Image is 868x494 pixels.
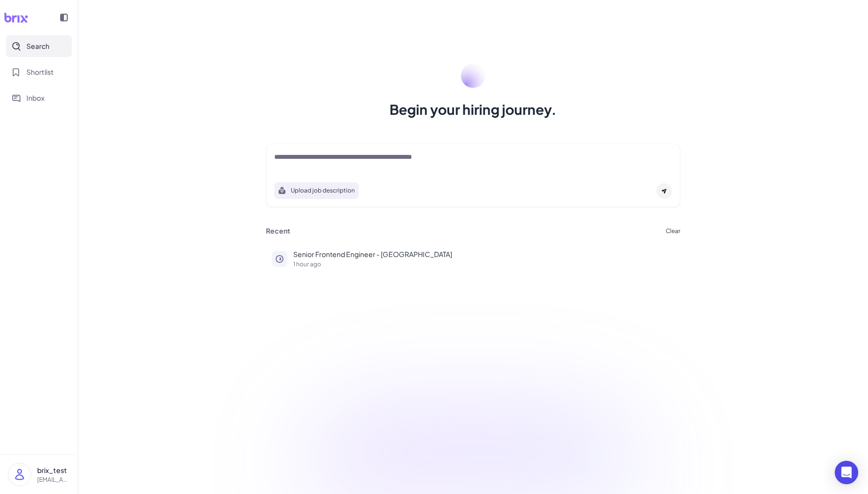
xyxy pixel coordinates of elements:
span: Inbox [26,93,44,103]
button: Inbox [6,87,72,109]
span: Shortlist [26,67,54,77]
button: Shortlist [6,61,72,83]
div: Open Intercom Messenger [835,461,858,484]
span: Search [26,41,49,51]
p: Senior Frontend Engineer - [GEOGRAPHIC_DATA] [293,249,674,259]
button: Search [6,35,72,57]
img: user_logo.png [8,463,31,486]
button: Senior Frontend Engineer - [GEOGRAPHIC_DATA]1 hour ago [266,243,680,273]
p: brix_test [37,465,70,475]
button: Clear [666,228,680,234]
p: 1 hour ago [293,261,674,267]
p: [EMAIL_ADDRESS][DOMAIN_NAME] [37,475,70,484]
h3: Recent [266,227,290,236]
button: Search using job description [274,182,359,199]
h1: Begin your hiring journey. [390,100,557,119]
